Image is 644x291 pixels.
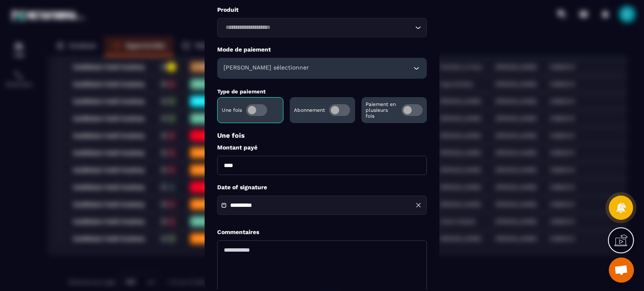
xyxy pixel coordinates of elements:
[217,46,427,54] label: Mode de paiement
[217,88,266,95] label: Type de paiement
[222,107,242,113] p: Une fois
[366,101,397,119] p: Paiement en plusieurs fois
[217,18,427,37] div: Search for option
[217,228,259,236] label: Commentaires
[217,131,427,139] p: Une fois
[609,258,634,283] div: Ouvrir le chat
[217,6,427,14] label: Produit
[294,107,325,113] p: Abonnement
[217,183,427,191] label: Date of signature
[217,144,427,152] label: Montant payé
[223,23,413,32] input: Search for option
